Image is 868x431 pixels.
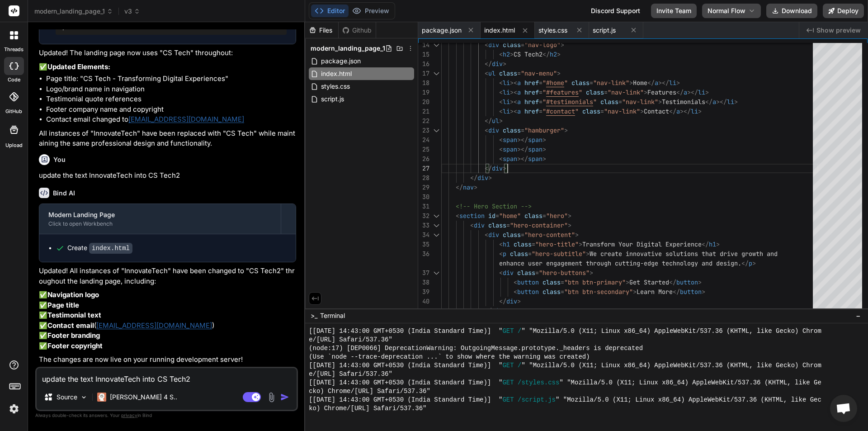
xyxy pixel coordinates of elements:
[532,250,586,258] span: "hero-subtitle"
[542,212,546,220] span: =
[80,393,88,401] img: Pick Models
[582,107,600,115] span: class
[521,231,524,239] span: =
[46,74,296,84] li: Page title: "CS Tech - Transforming Digital Experiences"
[430,69,442,78] div: Click to collapse the range.
[542,155,546,163] span: >
[749,259,752,267] span: p
[503,107,510,115] span: li
[96,321,212,330] a: [EMAIL_ADDRESS][DOMAIN_NAME]
[320,68,353,79] span: index.html
[503,79,510,87] span: li
[463,183,474,191] span: nav
[430,211,442,221] div: Click to collapse the range.
[524,212,542,220] span: class
[600,98,618,106] span: class
[485,126,488,134] span: <
[430,221,442,230] div: Click to collapse the range.
[669,107,676,115] span: </
[506,297,517,305] span: div
[524,98,539,106] span: href
[705,98,712,106] span: </
[418,211,429,221] div: 32
[510,88,517,96] span: ><
[830,395,857,422] div: Open chat
[488,221,506,229] span: class
[5,108,22,115] label: GitHub
[518,327,521,336] span: /
[662,98,705,106] span: Testimonials
[499,69,517,77] span: class
[418,59,429,69] div: 16
[626,278,629,286] span: >
[266,392,277,403] img: attachment
[418,268,429,278] div: 37
[514,288,517,296] span: <
[47,62,110,71] strong: Updated Elements:
[528,155,542,163] span: span
[499,297,506,305] span: </
[46,104,296,115] li: Footer company name and copyright
[503,164,506,172] span: >
[503,240,510,248] span: h1
[658,98,662,106] span: >
[539,107,542,115] span: =
[474,183,477,191] span: >
[488,69,495,77] span: ul
[418,287,429,297] div: 39
[517,88,521,96] span: a
[514,50,542,58] span: CS Tech2
[680,259,741,267] span: ology and design.
[456,183,463,191] span: </
[640,107,644,115] span: >
[546,88,579,96] span: #features
[53,155,66,164] h6: You
[561,278,564,286] span: =
[510,221,568,229] span: "hero-container"
[311,5,349,17] button: Editor
[590,269,593,277] span: >
[680,107,691,115] span: ></
[539,98,542,106] span: =
[349,5,393,17] button: Preview
[542,50,550,58] span: </
[418,154,429,164] div: 26
[546,107,575,115] span: #contact
[510,250,528,258] span: class
[752,259,756,267] span: >
[676,88,684,96] span: </
[542,88,546,96] span: "
[477,174,488,182] span: div
[510,79,517,87] span: ><
[766,4,817,18] button: Download
[854,308,863,323] button: −
[586,250,590,258] span: >
[430,126,442,135] div: Click to collapse the range.
[712,98,716,106] span: a
[503,145,517,153] span: span
[528,145,542,153] span: span
[575,107,579,115] span: "
[676,107,680,115] span: a
[47,311,101,319] strong: Testimonial text
[517,297,521,305] span: >
[564,288,633,296] span: "btn btn-secondary"
[485,164,492,172] span: </
[499,98,503,106] span: <
[727,98,734,106] span: li
[524,126,564,134] span: "hamburger"
[4,46,24,53] label: threads
[456,202,532,210] span: <!-- Hero Section -->
[418,145,429,154] div: 25
[46,94,296,104] li: Testimonial quote references
[691,107,698,115] span: li
[517,155,528,163] span: ></
[651,4,697,18] button: Invite Team
[485,117,492,125] span: </
[53,189,75,198] h6: Bind AI
[418,69,429,78] div: 17
[521,69,557,77] span: "nav-menu"
[644,88,647,96] span: >
[510,98,517,106] span: ><
[604,88,608,96] span: =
